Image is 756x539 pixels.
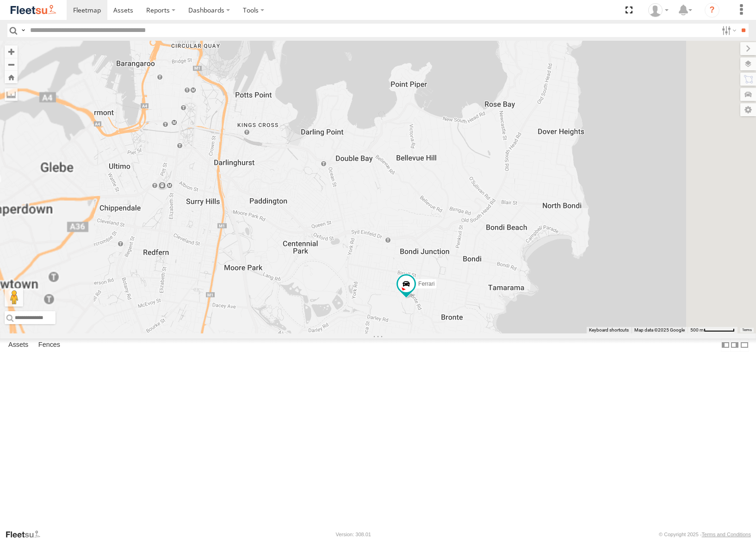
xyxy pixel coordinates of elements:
label: Search Filter Options [718,24,738,37]
div: myBins Admin [645,3,672,17]
div: © Copyright 2025 - [659,532,751,537]
a: Terms and Conditions [702,532,751,537]
button: Zoom Home [5,71,18,83]
button: Zoom out [5,58,18,71]
button: Map Scale: 500 m per 63 pixels [688,327,737,333]
label: Assets [4,338,33,351]
button: Keyboard shortcuts [589,327,629,333]
span: 500 m [690,327,704,332]
label: Dock Summary Table to the Left [721,338,730,352]
a: Terms (opens in new tab) [742,328,752,332]
label: Search Query [19,24,27,37]
div: Version: 308.01 [336,532,371,537]
label: Hide Summary Table [740,338,749,352]
span: Ferrari [418,281,434,287]
span: Map data ©2025 Google [634,327,685,332]
img: fleetsu-logo-horizontal.svg [9,4,57,16]
button: Drag Pegman onto the map to open Street View [5,288,23,307]
label: Fences [34,338,65,351]
label: Map Settings [740,103,756,116]
a: Visit our Website [5,530,48,539]
i: ? [705,3,719,18]
label: Dock Summary Table to the Right [730,338,739,352]
label: Measure [5,88,18,101]
button: Zoom in [5,45,18,58]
